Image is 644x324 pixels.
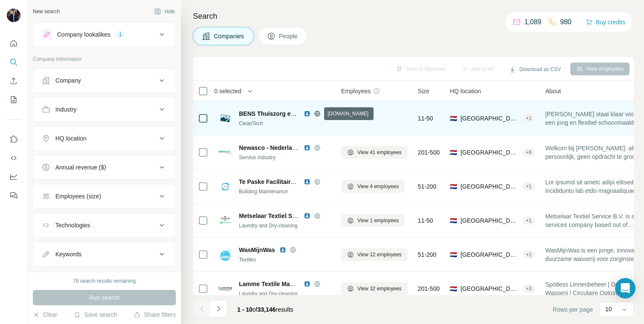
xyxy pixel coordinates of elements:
span: Size [418,87,429,95]
span: BENS Thuiszorg en Schoonmaakdiensten B.V [239,110,369,117]
button: Quick start [7,36,20,51]
span: [GEOGRAPHIC_DATA], [GEOGRAPHIC_DATA] [460,250,519,259]
div: + 6 [523,149,535,156]
span: 🇳🇱 [450,114,457,123]
img: Logo of Newasco - Nederlandse Wasserij Combinatie [218,146,232,159]
div: 78 search results remaining [73,277,135,285]
span: [GEOGRAPHIC_DATA], [GEOGRAPHIC_DATA] [460,148,519,157]
span: 🇳🇱 [450,182,457,191]
button: Keywords [33,244,175,264]
img: LinkedIn logo [304,212,310,219]
span: View 1 employees [357,217,399,224]
img: LinkedIn logo [304,144,310,151]
div: Annual revenue ($) [55,163,106,172]
button: Employees (size) [33,186,175,206]
div: CleanTech [239,120,331,127]
img: Logo of BENS Thuiszorg en Schoonmaakdiensten B.V [218,112,232,125]
button: Download as CSV [503,63,566,76]
div: Open Intercom Messenger [615,278,635,298]
button: Use Surfe on LinkedIn [7,132,20,147]
p: 10 [605,305,612,313]
span: of [253,306,258,313]
div: + 3 [523,285,535,292]
div: Technologies [55,221,90,229]
button: HQ location [33,128,175,149]
div: Company [55,76,81,85]
span: 201-500 [418,284,440,293]
span: results [237,306,293,313]
span: Metselaar Textiel Service B.V. [239,212,322,219]
div: Textiles [239,256,331,264]
button: View 1 employees [341,214,405,227]
img: Logo of Te Paske Facilitaire Dienstverlening [218,180,232,193]
span: - [341,115,343,122]
button: View 4 employees [341,180,405,193]
img: LinkedIn logo [304,178,310,185]
button: Annual revenue ($) [33,157,175,178]
button: Technologies [33,215,175,235]
button: Feedback [7,188,20,203]
span: 0 selected [214,87,241,95]
span: View 32 employees [357,285,402,292]
button: Share filters [134,310,176,319]
button: Navigate to next page [210,300,227,317]
span: About [545,87,561,95]
div: Employees (size) [55,192,101,201]
span: 1 - 10 [237,306,253,313]
p: 980 [560,17,572,27]
img: Avatar [7,9,20,22]
div: Industry [55,105,77,114]
img: LinkedIn logo [279,247,286,253]
img: LinkedIn logo [304,281,310,287]
span: Employees [341,87,371,95]
span: 11-50 [418,216,433,225]
button: Industry [33,99,175,120]
span: 🇳🇱 [450,284,457,293]
button: Save search [74,310,117,319]
div: 1 [115,31,125,38]
span: WasMijnWas [239,246,275,254]
span: [GEOGRAPHIC_DATA], [GEOGRAPHIC_DATA] [460,182,519,191]
button: Use Surfe API [7,150,20,166]
div: New search [33,8,60,15]
button: View 41 employees [341,146,408,159]
span: View 12 employees [357,251,402,258]
img: Logo of Metselaar Textiel Service B.V. [218,214,232,227]
span: [GEOGRAPHIC_DATA] [460,114,519,123]
button: Company [33,70,175,91]
span: View 41 employees [357,149,402,156]
button: Enrich CSV [7,73,20,89]
h4: Search [193,10,634,22]
span: 51-200 [418,182,437,191]
img: LinkedIn logo [304,110,310,117]
span: Companies [214,32,245,40]
div: Laundry and Dry-cleaning [239,222,331,229]
button: Hide [148,5,181,18]
span: 33,146 [258,306,276,313]
p: Company information [33,55,176,63]
button: View 12 employees [341,248,408,261]
span: 🇳🇱 [450,250,457,259]
button: Clear [33,310,57,319]
img: Logo of WasMijnWas [218,248,232,261]
div: + 1 [523,217,535,224]
span: [GEOGRAPHIC_DATA], [GEOGRAPHIC_DATA] [460,216,519,225]
p: 1,089 [524,17,541,27]
span: Lamme Textile Management [239,281,318,287]
div: + 1 [523,183,535,190]
button: My lists [7,92,20,107]
div: + 1 [523,251,535,258]
button: Dashboard [7,169,20,184]
span: 11-50 [418,114,433,123]
button: View 32 employees [341,282,408,295]
button: Buy credits [586,16,625,28]
span: 201-500 [418,148,440,157]
span: [GEOGRAPHIC_DATA], [GEOGRAPHIC_DATA] [460,284,519,293]
div: Service Industry [239,154,331,161]
div: HQ location [55,134,86,143]
div: Laundry and Dry-cleaning [239,290,331,298]
span: Te Paske Facilitaire Dienstverlening [239,178,340,185]
span: Newasco - Nederlandse Wasserij Combinatie [239,144,366,151]
span: Rows per page [553,305,593,314]
div: Keywords [55,250,81,258]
